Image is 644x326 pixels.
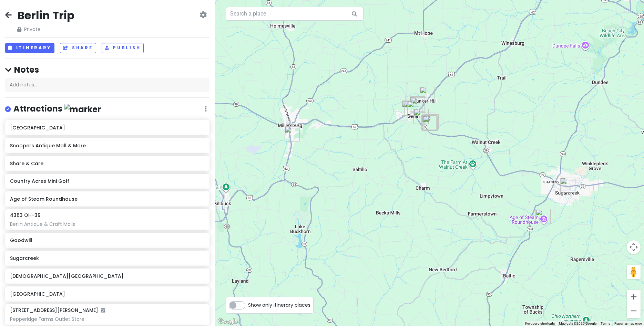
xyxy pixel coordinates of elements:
h6: [GEOGRAPHIC_DATA] [10,291,204,297]
img: Google [216,317,239,326]
h6: [GEOGRAPHIC_DATA] [10,125,204,131]
div: Country Acres Mini Golf [422,116,438,131]
div: Share & Care [411,97,426,113]
button: Share [60,43,96,53]
div: Sol's In Berlin [402,101,417,116]
div: Add notes... [5,78,209,92]
div: Goodwill [285,126,300,141]
div: Berlin Antique & Craft Malls [10,221,204,227]
div: Age of Steam Roundhouse [535,209,551,224]
span: Private [17,25,74,33]
div: Pepperidge Farms Outlet Store [10,316,204,322]
i: Added to itinerary [101,308,105,313]
div: Berlin Encore Hotel & Suites [424,114,439,129]
h6: Share & Care [10,160,204,167]
a: Report a map error [614,322,642,325]
div: Catalpa Trading Co [404,101,419,116]
div: Sugarcreek [560,178,575,193]
h6: Goodwill [10,237,204,243]
div: Snoopers Antique Mall & More [410,96,425,112]
button: Keyboard shortcuts [525,321,555,326]
a: Open this area in Google Maps (opens a new window) [216,317,239,326]
h2: Berlin Trip [17,8,74,23]
span: Map data ©2025 Google [559,322,596,325]
h6: 4363 OH-39 [10,212,41,218]
input: Search a place [226,7,364,21]
h6: Age of Steam Roundhouse [10,196,204,202]
button: Drag Pegman onto the map to open Street View [627,265,641,279]
div: Zinck's Fabric Outlet (Berlin) [413,109,429,124]
h4: Notes [5,64,209,75]
div: 4363 OH-39 [421,115,437,130]
h6: Snoopers Antique Mall & More [10,143,204,149]
button: Zoom in [627,290,641,304]
div: Amish Country Picker's Antique Mall [420,87,435,102]
button: Itinerary [5,43,54,53]
button: Zoom out [627,304,641,318]
h6: Country Acres Mini Golf [10,178,204,184]
span: Show only itinerary places [248,301,310,309]
h4: Attractions [13,103,101,115]
div: Amish Country Theater [423,114,439,129]
h6: [STREET_ADDRESS][PERSON_NAME] [10,307,105,313]
div: Berlin Village Antique Mall [407,101,422,116]
button: Publish [102,43,144,53]
a: Terms (opens in new tab) [601,322,610,325]
h6: Sugarcreek [10,255,204,261]
h6: [DEMOGRAPHIC_DATA][GEOGRAPHIC_DATA] [10,273,204,279]
button: Map camera controls [627,240,641,254]
img: marker [64,104,101,115]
